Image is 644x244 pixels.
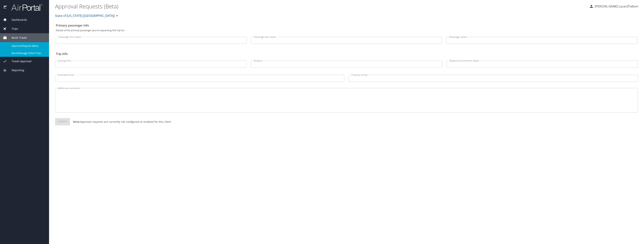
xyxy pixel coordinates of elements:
p: [PERSON_NAME] LazardTalbert [594,4,638,9]
h2: Trip info [56,51,637,57]
span: Book Travel [7,36,27,40]
span: State of [US_STATE] ([GEOGRAPHIC_DATA]) [55,13,115,18]
strong: Note: [73,120,80,123]
h1: Approval Requests (Beta) [55,0,586,12]
button: State of [US_STATE] ([GEOGRAPHIC_DATA]) [54,12,121,19]
p: Approval requests are currently not configured or enabled for this client [70,120,171,124]
span: Book/Manage Online Trips [12,51,45,55]
p: Details of the primary passenger you're requesting this trip for [56,29,637,32]
span: Travel Approval [7,59,31,63]
span: Approval Request (Beta) [12,44,45,48]
img: airportal-logo.png [7,4,42,11]
span: Reporting [7,68,24,72]
span: Dashboards [7,18,27,22]
img: icon-airportal.png [3,4,7,11]
span: Trips [7,27,18,31]
button: [PERSON_NAME] LazardTalbert [588,3,640,10]
h2: Primary passenger info [56,22,637,28]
